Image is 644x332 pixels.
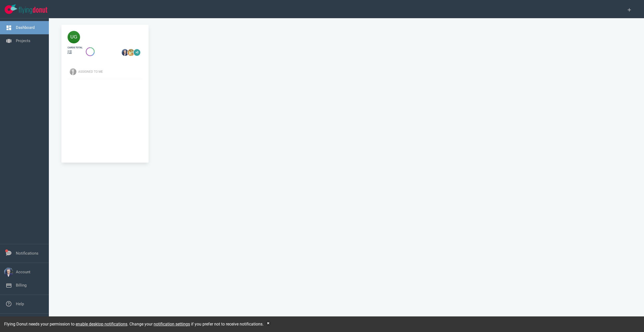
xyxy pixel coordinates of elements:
div: cards total [68,46,83,49]
a: enable desktop notifications [76,322,127,327]
img: 26 [128,49,134,56]
a: Dashboard [16,25,35,30]
a: Billing [16,283,27,288]
a: Projects [16,38,30,43]
a: notification settings [154,322,190,327]
text: +3 [136,51,138,54]
span: . Change your if you prefer not to receive notifications. [127,322,264,327]
span: Flying Donut needs your permission to [4,322,127,327]
a: Help [16,302,24,306]
div: Assigned To Me [78,69,146,74]
img: Flying Donut text logo [19,7,47,14]
a: Account [16,270,30,274]
img: 26 [122,49,128,56]
img: Avatar [70,68,76,75]
a: Notifications [16,251,38,256]
img: 40 [68,31,80,43]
